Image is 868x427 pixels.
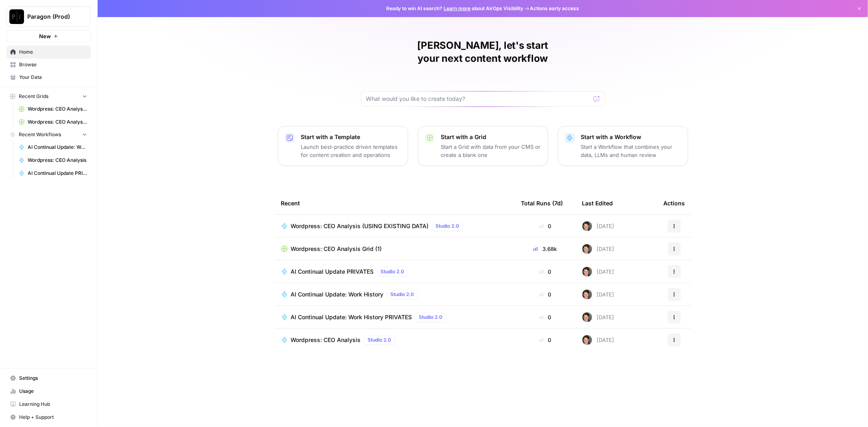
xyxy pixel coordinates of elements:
span: Help + Support [19,414,87,421]
span: Wordpress: CEO Analysis (USING EXISTING DATA) [291,222,429,230]
button: Start with a WorkflowStart a Workflow that combines your data, LLMs and human review [558,126,688,166]
img: qw00ik6ez51o8uf7vgx83yxyzow9 [582,312,592,322]
a: Your Data [7,71,91,84]
a: Wordpress: CEO Analysis Grid (1) [15,115,91,129]
button: Start with a TemplateLaunch best-practice driven templates for content creation and operations [278,126,408,166]
a: AI Continual Update PRIVATES [15,167,91,180]
a: Learn more [444,5,471,11]
img: qw00ik6ez51o8uf7vgx83yxyzow9 [582,221,592,231]
span: Actions early access [530,5,579,12]
span: New [39,32,51,40]
div: 0 [521,313,569,321]
div: [DATE] [582,267,614,277]
span: Studio 2.0 [381,268,404,275]
button: Recent Workflows [7,129,91,141]
span: Settings [19,375,87,382]
span: Wordpress: CEO Analysis Grid (1) [291,245,382,253]
button: Workspace: Paragon (Prod) [7,7,91,27]
span: Wordpress: CEO Analysis [291,336,361,344]
p: Start with a Template [301,133,401,141]
span: Wordpress: CEO Analysis Grid [28,105,87,113]
span: AI Continual Update: Work History [291,290,384,298]
span: Paragon (Prod) [27,13,77,21]
span: Home [19,48,87,56]
span: Usage [19,388,87,395]
p: Launch best-practice driven templates for content creation and operations [301,143,401,159]
div: [DATE] [582,312,614,322]
a: AI Continual Update PRIVATESStudio 2.0 [281,267,508,277]
a: Wordpress: CEO Analysis (USING EXISTING DATA)Studio 2.0 [281,221,508,231]
p: Start a Workflow that combines your data, LLMs and human review [581,143,681,159]
button: Recent Grids [7,90,91,102]
p: Start with a Grid [441,133,541,141]
a: Settings [7,372,91,385]
a: Wordpress: CEO Analysis [15,154,91,167]
a: AI Continual Update: Work History [15,141,91,154]
div: 0 [521,268,569,276]
input: What would you like to create today? [366,95,590,103]
img: qw00ik6ez51o8uf7vgx83yxyzow9 [582,267,592,277]
span: Studio 2.0 [436,222,459,230]
a: Wordpress: CEO AnalysisStudio 2.0 [281,335,508,345]
img: qw00ik6ez51o8uf7vgx83yxyzow9 [582,335,592,345]
span: AI Continual Update PRIVATES [291,268,374,276]
a: Usage [7,385,91,398]
a: Wordpress: CEO Analysis Grid (1) [281,245,508,253]
img: qw00ik6ez51o8uf7vgx83yxyzow9 [582,290,592,299]
div: [DATE] [582,290,614,299]
a: AI Continual Update: Work HistoryStudio 2.0 [281,290,508,299]
a: Browse [7,58,91,71]
a: Home [7,46,91,59]
span: Studio 2.0 [419,314,443,321]
div: Recent [281,192,508,214]
span: Wordpress: CEO Analysis Grid (1) [28,118,87,126]
span: Your Data [19,74,87,81]
div: 0 [521,336,569,344]
span: Ready to win AI search? about AirOps Visibility [387,5,524,12]
a: Wordpress: CEO Analysis Grid [15,102,91,115]
a: Learning Hub [7,398,91,411]
div: Actions [664,192,685,214]
span: Learning Hub [19,401,87,408]
span: Studio 2.0 [368,336,391,344]
p: Start a Grid with data from your CMS or create a blank one [441,143,541,159]
img: qw00ik6ez51o8uf7vgx83yxyzow9 [582,244,592,254]
span: Wordpress: CEO Analysis [28,157,87,164]
div: [DATE] [582,335,614,345]
div: 3.68k [521,245,569,253]
span: AI Continual Update: Work History [28,144,87,151]
span: Browse [19,61,87,68]
a: AI Continual Update: Work History PRIVATESStudio 2.0 [281,312,508,322]
button: Start with a GridStart a Grid with data from your CMS or create a blank one [418,126,548,166]
div: 0 [521,222,569,230]
h1: [PERSON_NAME], let's start your next content workflow [361,39,605,65]
img: Paragon (Prod) Logo [9,9,24,24]
button: Help + Support [7,411,91,424]
div: 0 [521,290,569,298]
div: [DATE] [582,244,614,254]
div: [DATE] [582,221,614,231]
span: Recent Workflows [19,131,61,138]
span: AI Continual Update: Work History PRIVATES [291,313,412,321]
button: New [7,30,91,42]
span: Studio 2.0 [391,291,414,298]
p: Start with a Workflow [581,133,681,141]
div: Last Edited [582,192,613,214]
span: Recent Grids [19,93,48,100]
div: Total Runs (7d) [521,192,563,214]
span: AI Continual Update PRIVATES [28,170,87,177]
